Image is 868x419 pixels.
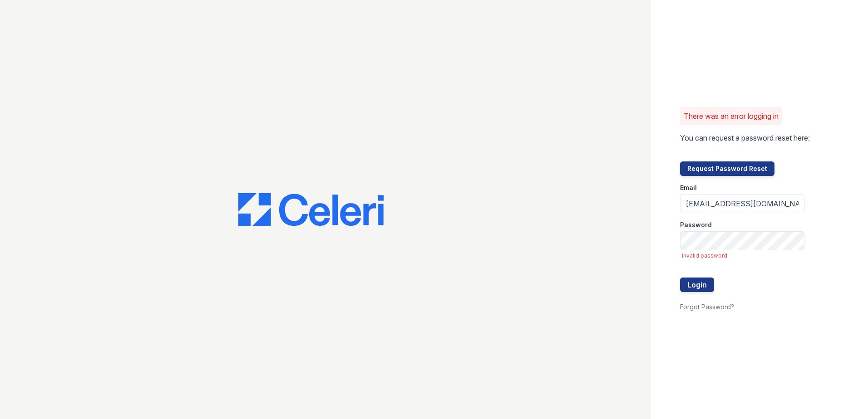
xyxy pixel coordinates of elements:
[680,183,697,192] label: Email
[680,161,774,176] button: Request Password Reset
[680,278,714,292] button: Login
[238,193,384,226] img: CE_Logo_Blue-a8612792a0a2168367f1c8372b55b34899dd931a85d93a1a3d3e32e68fde9ad4.png
[682,252,804,259] span: invalid password
[680,220,712,229] label: Password
[684,111,779,122] p: There was an error logging in
[680,132,810,143] p: You can request a password reset here:
[680,303,734,311] a: Forgot Password?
